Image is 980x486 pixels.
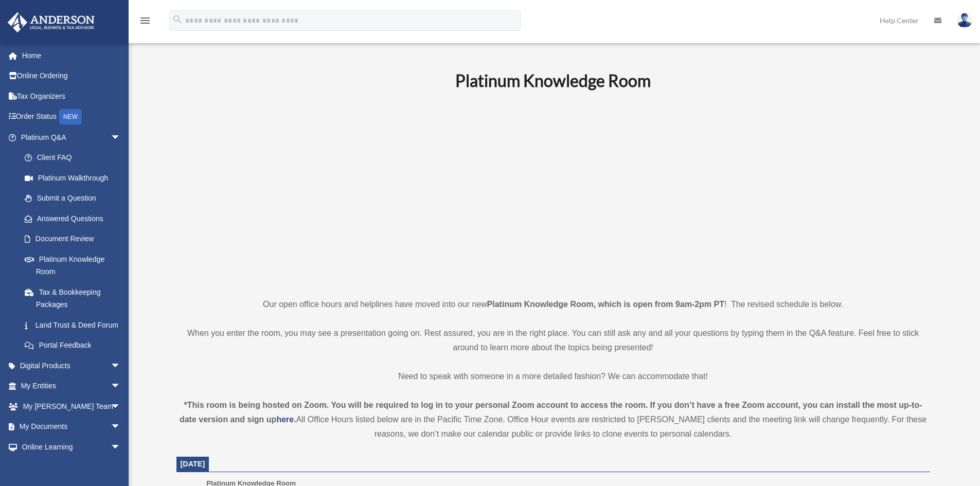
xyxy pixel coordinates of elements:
a: Portal Feedback [14,335,136,356]
p: When you enter the room, you may see a presentation going on. Rest assured, you are in the right ... [176,326,930,355]
span: arrow_drop_down [111,376,131,397]
i: menu [139,14,151,27]
a: Platinum Walkthrough [14,168,136,188]
img: Anderson Advisors Platinum Portal [5,12,98,32]
a: Platinum Q&Aarrow_drop_down [7,127,136,148]
div: All Office Hours listed below are in the Pacific Time Zone. Office Hour events are restricted to ... [176,398,930,441]
a: My Documentsarrow_drop_down [7,417,136,437]
a: Submit a Question [14,188,136,209]
b: Platinum Knowledge Room [455,70,651,91]
span: [DATE] [181,460,205,468]
a: Order StatusNEW [7,106,136,128]
a: Answered Questions [14,208,136,229]
iframe: 231110_Toby_KnowledgeRoom [399,104,707,278]
a: Land Trust & Deed Forum [14,315,136,335]
strong: *This room is being hosted on Zoom. You will be required to log in to your personal Zoom account ... [180,401,922,424]
strong: . [294,415,296,424]
span: arrow_drop_down [111,396,131,417]
a: Online Learningarrow_drop_down [7,437,136,457]
strong: Platinum Knowledge Room, which is open from 9am-2pm PT [487,300,724,309]
a: Home [7,45,136,66]
a: My Entitiesarrow_drop_down [7,376,136,397]
a: menu [139,18,151,27]
a: Online Ordering [7,66,136,86]
a: My [PERSON_NAME] Teamarrow_drop_down [7,396,136,417]
a: Document Review [14,229,136,249]
span: arrow_drop_down [111,127,131,148]
span: arrow_drop_down [111,417,131,438]
i: search [172,14,183,25]
span: arrow_drop_down [111,355,131,376]
a: Tax Organizers [7,86,136,106]
p: Need to speak with someone in a more detailed fashion? We can accommodate that! [176,369,930,384]
a: here [276,415,294,424]
a: Platinum Knowledge Room [14,249,131,282]
a: Digital Productsarrow_drop_down [7,355,136,376]
span: arrow_drop_down [111,437,131,458]
div: NEW [59,109,82,124]
img: User Pic [957,13,972,28]
p: Our open office hours and helplines have moved into our new ! The revised schedule is below. [176,297,930,312]
a: Tax & Bookkeeping Packages [14,282,136,315]
a: Client FAQ [14,148,136,168]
